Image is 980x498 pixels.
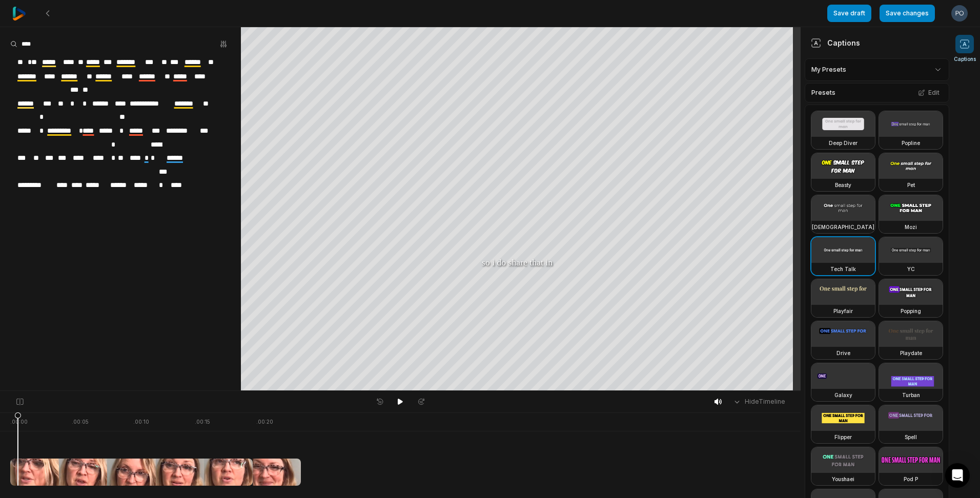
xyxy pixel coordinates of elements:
button: Edit [915,86,943,99]
h3: Popping [901,307,921,315]
button: HideTimeline [729,394,788,409]
h3: Flipper [834,433,852,441]
h3: Playfair [833,307,853,315]
img: reap [12,7,26,20]
h3: Youshaei [832,475,854,483]
h3: Turban [902,391,920,399]
button: Save draft [827,5,871,22]
button: Save changes [880,5,935,22]
div: My Presets [805,58,949,81]
h3: Spell [905,433,917,441]
h3: Pod P [904,475,918,483]
div: Captions [811,37,860,48]
h3: [DEMOGRAPHIC_DATA] [812,223,874,231]
button: Captions [954,35,976,63]
span: Captions [954,55,976,63]
h3: Pet [907,181,915,189]
h3: Galaxy [834,391,852,399]
h3: Tech Talk [830,265,856,273]
h3: YC [907,265,915,273]
h3: Deep Diver [829,139,857,147]
h3: Playdate [900,349,922,357]
h3: Mozi [905,223,917,231]
h3: Drive [836,349,850,357]
div: Presets [805,83,949,102]
h3: Beasty [835,181,851,189]
div: Open Intercom Messenger [945,463,970,488]
h3: Popline [902,139,920,147]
